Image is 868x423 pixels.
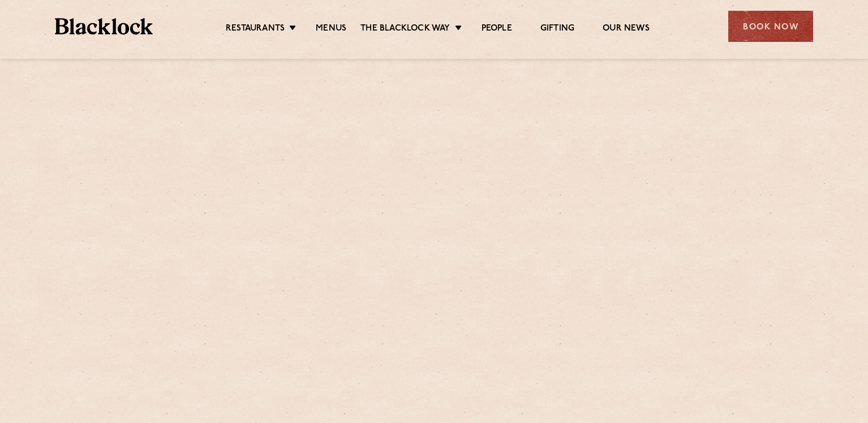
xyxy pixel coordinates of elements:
a: Gifting [540,23,574,36]
a: Restaurants [226,23,285,36]
a: People [482,23,512,36]
a: Menus [316,23,346,36]
div: Book Now [728,11,813,42]
a: The Blacklock Way [360,23,450,36]
a: Our News [603,23,650,36]
img: BL_Textured_Logo-footer-cropped.svg [55,18,153,35]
